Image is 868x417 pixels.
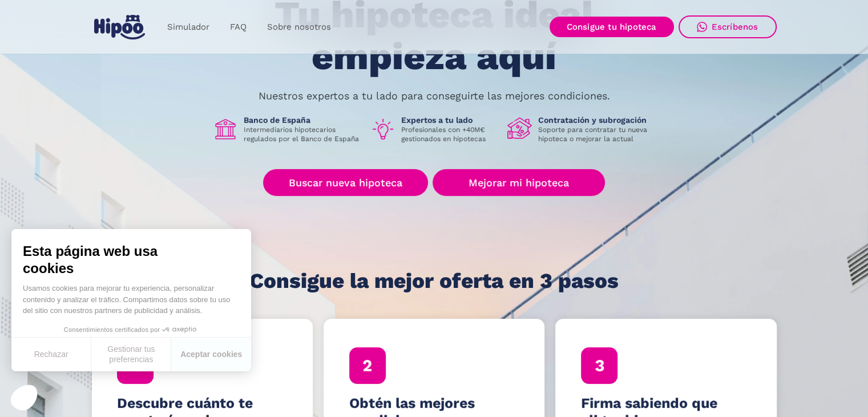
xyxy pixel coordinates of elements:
a: Mejorar mi hipoteca [433,169,604,196]
h1: Consigue la mejor oferta en 3 pasos [249,270,619,292]
p: Profesionales con +40M€ gestionados en hipotecas [401,125,498,143]
a: home [92,10,148,44]
p: Nuestros expertos a tu lado para conseguirte las mejores condiciones. [259,91,610,101]
p: Intermediarios hipotecarios regulados por el Banco de España [244,125,361,143]
a: Consigue tu hipoteca [550,17,674,37]
h1: Contratación y subrogación [538,115,656,125]
a: FAQ [220,16,257,38]
h1: Banco de España [244,115,361,125]
h1: Expertos a tu lado [401,115,498,125]
a: Buscar nueva hipoteca [263,169,428,196]
a: Sobre nosotros [257,16,341,38]
a: Escríbenos [679,15,777,38]
a: Simulador [157,16,220,38]
p: Soporte para contratar tu nueva hipoteca o mejorar la actual [538,125,656,143]
div: Escríbenos [712,22,758,32]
